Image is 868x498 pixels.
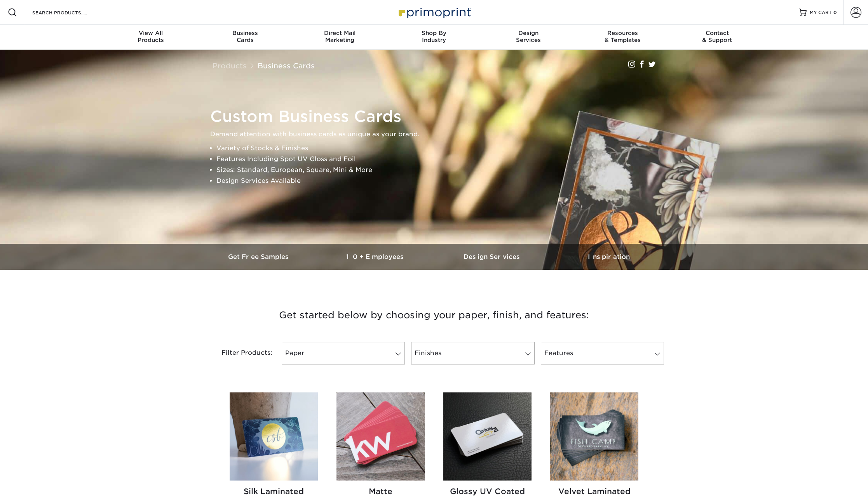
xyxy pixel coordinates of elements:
span: Shop By [387,29,481,36]
li: Design Services Available [216,175,665,186]
img: Primoprint [395,4,473,21]
img: Glossy UV Coated Business Cards [443,392,532,481]
span: Contact [670,29,764,36]
p: Demand attention with business cards as unique as your brand. [210,129,665,140]
a: Inspiration [551,244,667,270]
a: 10+ Employees [317,244,434,270]
input: SEARCH PRODUCTS..... [31,8,107,17]
div: Filter Products: [201,342,279,364]
h3: Inspiration [551,253,667,260]
a: Shop ByIndustry [387,25,481,50]
h3: Design Services [434,253,551,260]
span: 0 [833,10,837,15]
h2: Velvet Laminated [550,487,638,496]
a: Get Free Samples [201,244,317,270]
div: Cards [198,29,293,43]
div: Services [481,29,575,43]
div: & Support [670,29,764,43]
img: Silk Laminated Business Cards [230,392,318,481]
a: View AllProducts [104,25,198,50]
a: Design Services [434,244,551,270]
h1: Custom Business Cards [210,107,665,126]
h2: Silk Laminated [230,487,318,496]
a: Contact& Support [670,25,764,50]
span: Resources [575,29,670,36]
a: BusinessCards [198,25,293,50]
li: Variety of Stocks & Finishes [216,143,665,154]
div: Products [104,29,198,43]
span: Business [198,29,293,36]
h2: Glossy UV Coated [443,487,532,496]
span: View All [104,29,198,36]
span: Design [481,29,575,36]
a: Products [213,61,247,70]
a: Paper [282,342,405,364]
div: Industry [387,29,481,43]
a: Resources& Templates [575,25,670,50]
h2: Matte [336,487,425,496]
h3: 10+ Employees [317,253,434,260]
a: Direct MailMarketing [293,25,387,50]
a: Features [541,342,664,364]
li: Features Including Spot UV Gloss and Foil [216,154,665,165]
h3: Get started below by choosing your paper, finish, and features: [207,298,661,333]
li: Sizes: Standard, European, Square, Mini & More [216,165,665,175]
a: Business Cards [258,61,315,70]
span: MY CART [810,9,832,16]
a: Finishes [411,342,534,364]
h3: Get Free Samples [201,253,317,260]
img: Velvet Laminated Business Cards [550,392,638,481]
div: Marketing [293,29,387,43]
a: DesignServices [481,25,575,50]
img: Matte Business Cards [336,392,425,481]
div: & Templates [575,29,670,43]
span: Direct Mail [293,29,387,36]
